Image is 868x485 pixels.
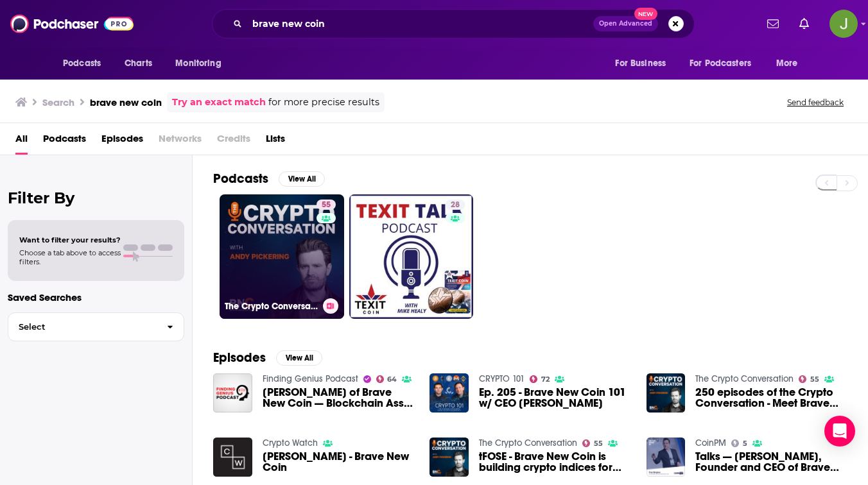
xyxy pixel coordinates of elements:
[263,451,415,473] span: [PERSON_NAME] - Brave New Coin
[799,375,819,383] a: 55
[225,301,318,312] h3: The Crypto Conversation
[213,438,252,477] img: Fran Strajnar - Brave New Coin
[794,13,814,35] a: Show notifications dropdown
[695,451,847,473] span: Talks — [PERSON_NAME], Founder and CEO of Brave New Coin
[43,128,86,155] a: Podcasts
[776,55,798,72] span: More
[159,128,202,155] span: Networks
[530,375,550,383] a: 72
[824,416,855,447] div: Open Intercom Messenger
[101,128,143,155] a: Episodes
[263,387,415,409] span: [PERSON_NAME] of Brave New Coin — Blockchain Asset Market Data Research
[266,128,285,155] a: Lists
[582,439,603,447] a: 55
[647,373,686,413] img: 250 episodes of the Crypto Conversation - Meet Brave New Coin's new CEO
[8,189,184,207] h2: Filter By
[19,248,121,266] span: Choose a tab above to access filters.
[54,51,117,76] button: open menu
[15,128,28,155] a: All
[213,171,325,187] a: PodcastsView All
[446,200,465,210] a: 28
[767,51,814,76] button: open menu
[593,16,658,31] button: Open AdvancedNew
[681,51,770,76] button: open menu
[90,96,162,108] h3: brave new coin
[829,10,858,38] span: Logged in as jon47193
[829,10,858,38] button: Show profile menu
[479,438,577,448] a: The Crypto Conversation
[317,200,336,210] a: 55
[263,451,415,473] a: Fran Strajnar - Brave New Coin
[731,439,747,447] a: 5
[430,373,469,413] img: Ep. 205 - Brave New Coin 101 w/ CEO Fran Strajnar
[213,350,266,366] h2: Episodes
[212,9,695,38] div: Search podcasts, credits, & more...
[116,51,160,76] a: Charts
[213,171,268,187] h2: Podcasts
[63,55,101,72] span: Podcasts
[695,373,794,384] a: The Crypto Conversation
[647,438,686,477] img: Talks — Fran Strajnar, Founder and CEO of Brave New Coin
[541,377,550,382] span: 72
[479,451,631,473] a: tFOSE - Brave New Coin is building crypto indices for the Toronto Futures Options Swaps Exchange
[8,312,184,341] button: Select
[634,8,657,20] span: New
[8,291,184,303] p: Saved Searches
[175,55,221,72] span: Monitoring
[220,194,344,319] a: 55The Crypto Conversation
[479,387,631,409] span: Ep. 205 - Brave New Coin 101 w/ CEO [PERSON_NAME]
[172,95,266,110] a: Try an exact match
[213,373,252,413] img: Fran Strajner of Brave New Coin — Blockchain Asset Market Data Research
[695,451,847,473] a: Talks — Fran Strajnar, Founder and CEO of Brave New Coin
[690,55,751,72] span: For Podcasters
[279,171,325,187] button: View All
[8,323,157,331] span: Select
[695,387,847,409] a: 250 episodes of the Crypto Conversation - Meet Brave New Coin's new CEO
[276,350,322,366] button: View All
[19,235,121,244] span: Want to filter your results?
[829,10,858,38] img: User Profile
[695,438,726,448] a: CoinPM
[376,375,397,383] a: 64
[247,13,593,34] input: Search podcasts, credits, & more...
[762,13,784,35] a: Show notifications dropdown
[606,51,682,76] button: open menu
[430,438,469,477] img: tFOSE - Brave New Coin is building crypto indices for the Toronto Futures Options Swaps Exchange
[166,51,238,76] button: open menu
[263,387,415,409] a: Fran Strajner of Brave New Coin — Blockchain Asset Market Data Research
[349,194,474,319] a: 28
[42,96,74,108] h3: Search
[783,97,847,108] button: Send feedback
[615,55,666,72] span: For Business
[594,441,603,447] span: 55
[810,377,819,382] span: 55
[213,350,322,366] a: EpisodesView All
[217,128,250,155] span: Credits
[322,199,331,212] span: 55
[263,373,358,384] a: Finding Genius Podcast
[387,377,397,382] span: 64
[263,438,318,448] a: Crypto Watch
[10,12,134,36] img: Podchaser - Follow, Share and Rate Podcasts
[479,387,631,409] a: Ep. 205 - Brave New Coin 101 w/ CEO Fran Strajnar
[451,199,460,212] span: 28
[479,373,525,384] a: CRYPTO 101
[599,21,652,27] span: Open Advanced
[125,55,152,72] span: Charts
[268,95,379,110] span: for more precise results
[743,441,747,447] span: 5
